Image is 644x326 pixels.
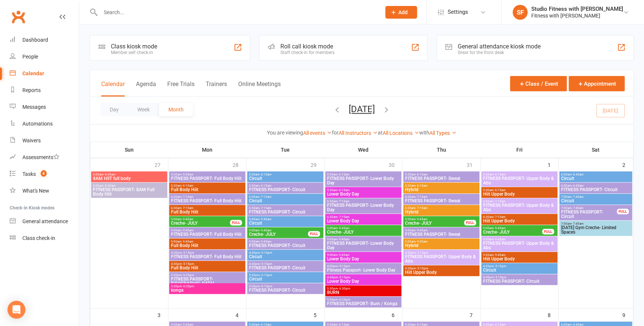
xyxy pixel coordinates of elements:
[494,173,505,176] span: - 6:15am
[480,142,559,158] th: Fri
[181,240,193,243] span: - 9:45am
[181,184,193,187] span: - 6:15am
[416,229,427,232] span: - 9:45am
[259,195,271,199] span: - 7:15am
[111,43,157,50] div: Class kiosk mode
[405,173,478,176] span: 5:30am
[405,184,478,187] span: 5:30am
[483,257,556,261] span: Hiit Upper Body
[464,220,476,225] div: FULL
[22,87,41,93] div: Reports
[249,176,322,181] span: Circuit
[561,173,631,176] span: 6:00am
[561,187,631,192] span: FITNESS PASSPORT- Circuit
[233,158,246,171] div: 28
[168,142,246,158] th: Mon
[249,195,322,199] span: 6:30am
[416,251,428,254] span: - 5:15pm
[405,206,478,210] span: 6:30am
[249,277,322,281] span: Circuit
[405,187,478,192] span: Hybrid
[22,70,44,76] div: Calendar
[561,199,631,203] span: Circuit
[470,308,480,321] div: 7
[249,254,322,259] span: Circuit
[171,251,244,254] span: 4:30pm
[171,184,244,187] span: 5:30am
[155,158,168,171] div: 27
[259,218,271,221] span: - 9:45am
[303,130,332,136] a: All events
[10,65,79,82] a: Calendar
[171,173,244,176] span: 5:30am
[249,210,322,214] span: FITNESS PASSPORT- Circuit
[249,285,322,288] span: 5:30pm
[93,176,166,181] span: 8AM HIIT full body
[494,238,505,241] span: - 9:45am
[249,187,322,192] span: FITNESS PASSPORT- Circuit
[167,80,195,96] button: Free Trials
[327,276,400,279] span: 4:30pm
[314,308,324,321] div: 5
[111,50,157,55] div: Member self check-in
[10,213,79,230] a: General attendance kiosk mode
[249,184,322,187] span: 5:30am
[267,130,303,136] strong: You are viewing
[181,229,193,232] span: - 9:45am
[171,187,244,192] span: Full Body Hiit
[259,184,271,187] span: - 6:15am
[405,229,478,232] span: 9:00am
[171,195,244,199] span: 6:30am
[7,301,25,319] div: Open Intercom Messenger
[136,80,156,96] button: Agenda
[561,176,631,181] span: Circuit
[337,253,349,257] span: - 9:45am
[448,4,468,20] span: Settings
[405,195,478,199] span: 6:30am
[337,200,349,203] span: - 7:15am
[327,200,400,203] span: 6:30am
[259,240,271,243] span: - 9:45am
[10,132,79,149] a: Waivers
[249,266,322,270] span: FITNESS PASSPORT- Circuit
[572,206,584,210] span: - 7:45am
[337,238,349,241] span: - 9:45am
[339,130,378,136] a: All Instructors
[100,103,128,116] button: Day
[249,229,308,232] span: 9:00am
[405,232,478,237] span: FITNESS PASSPORT- Sweat
[41,170,47,177] span: 8
[206,80,227,96] button: Trainers
[483,176,556,185] span: FITNESS PASSPORT- Upper Body & Abs
[103,173,115,176] span: - 8:45am
[259,206,271,210] span: - 7:15am
[22,235,55,241] div: Class check-in
[548,308,558,321] div: 8
[327,219,400,223] span: Lower Body Day
[249,262,322,266] span: 4:30pm
[405,240,478,243] span: 9:00am
[249,288,322,292] span: FITNESS PASSPORT- Circuit
[249,173,322,176] span: 5:30am
[181,206,193,210] span: - 7:15am
[327,189,400,192] span: 5:30am
[101,80,125,96] button: Calendar
[385,6,417,19] button: Add
[561,225,631,234] span: [DATE] Gym Creche- Limited Spaces
[93,187,166,196] span: FITNESS PASSPORT- 8AM Full Body Hiit
[10,115,79,132] a: Automations
[405,221,464,225] span: Creche- JULY
[324,142,402,158] th: Wed
[483,219,556,223] span: Hiit Upper Body
[171,210,244,214] span: Full Body Hiit
[494,200,505,203] span: - 7:15am
[103,184,115,187] span: - 8:45am
[236,308,246,321] div: 4
[171,254,244,259] span: FITNESS PASSPORT- Full Body Hiit
[569,76,625,91] button: Appointment
[308,231,320,237] div: FULL
[494,253,505,257] span: - 9:45am
[389,158,402,171] div: 30
[181,195,193,199] span: - 7:15am
[483,268,556,272] span: Circuit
